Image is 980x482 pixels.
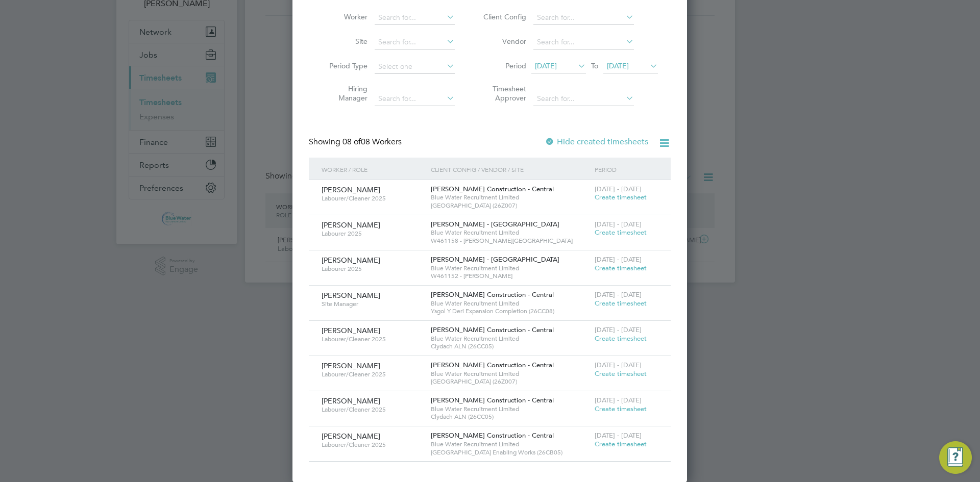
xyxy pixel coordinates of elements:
[431,342,590,350] span: Clydach ALN (26CC05)
[431,229,590,237] span: Blue Water Recruitment Limited
[535,61,557,70] span: [DATE]
[431,361,554,369] span: [PERSON_NAME] Construction - Central
[480,12,526,21] label: Client Config
[375,35,455,49] input: Search for...
[533,35,634,49] input: Search for...
[595,185,642,193] span: [DATE] - [DATE]
[431,185,554,193] span: [PERSON_NAME] Construction - Central
[431,272,590,280] span: W461152 - [PERSON_NAME]
[545,137,648,147] label: Hide created timesheets
[431,201,590,210] span: [GEOGRAPHIC_DATA] (26Z007)
[322,256,380,265] span: [PERSON_NAME]
[431,325,554,334] span: [PERSON_NAME] Construction - Central
[322,326,380,335] span: [PERSON_NAME]
[322,61,367,70] label: Period Type
[322,185,380,194] span: [PERSON_NAME]
[322,84,367,103] label: Hiring Manager
[322,194,423,202] span: Labourer/Cleaner 2025
[595,369,647,378] span: Create timesheet
[319,158,428,181] div: Worker / Role
[322,220,380,230] span: [PERSON_NAME]
[533,11,634,25] input: Search for...
[595,228,647,237] span: Create timesheet
[322,335,423,343] span: Labourer/Cleaner 2025
[607,61,629,70] span: [DATE]
[322,441,423,449] span: Labourer/Cleaner 2025
[431,440,590,448] span: Blue Water Recruitment Limited
[431,448,590,456] span: [GEOGRAPHIC_DATA] Enabling Works (26CB05)
[595,220,642,229] span: [DATE] - [DATE]
[322,230,423,238] span: Labourer 2025
[431,255,559,264] span: [PERSON_NAME] - [GEOGRAPHIC_DATA]
[595,264,647,272] span: Create timesheet
[431,220,559,229] span: [PERSON_NAME] - [GEOGRAPHIC_DATA]
[595,361,642,369] span: [DATE] - [DATE]
[342,137,361,147] span: 08 of
[595,404,647,413] span: Create timesheet
[595,440,647,448] span: Create timesheet
[533,92,634,106] input: Search for...
[595,290,642,299] span: [DATE] - [DATE]
[431,237,590,245] span: W461158 - [PERSON_NAME][GEOGRAPHIC_DATA]
[375,60,455,74] input: Select one
[342,137,402,147] span: 08 Workers
[431,413,590,421] span: Clydach ALN (26CC05)
[322,396,380,405] span: [PERSON_NAME]
[431,431,554,440] span: [PERSON_NAME] Construction - Central
[431,307,590,315] span: Ysgol Y Deri Expansion Completion (26CC08)
[595,334,647,343] span: Create timesheet
[480,37,526,46] label: Vendor
[595,255,642,264] span: [DATE] - [DATE]
[322,265,423,273] span: Labourer 2025
[595,299,647,308] span: Create timesheet
[431,370,590,378] span: Blue Water Recruitment Limited
[322,432,380,441] span: [PERSON_NAME]
[431,377,590,386] span: [GEOGRAPHIC_DATA] (26Z007)
[322,370,423,378] span: Labourer/Cleaner 2025
[480,84,526,103] label: Timesheet Approver
[309,137,404,147] div: Showing
[431,396,554,404] span: [PERSON_NAME] Construction - Central
[322,37,367,46] label: Site
[431,193,590,201] span: Blue Water Recruitment Limited
[431,299,590,308] span: Blue Water Recruitment Limited
[322,361,380,370] span: [PERSON_NAME]
[428,158,592,181] div: Client Config / Vendor / Site
[375,11,455,25] input: Search for...
[322,12,367,21] label: Worker
[588,59,601,72] span: To
[322,291,380,300] span: [PERSON_NAME]
[595,325,642,334] span: [DATE] - [DATE]
[431,264,590,272] span: Blue Water Recruitment Limited
[595,431,642,440] span: [DATE] - [DATE]
[939,441,972,474] button: Engage Resource Center
[592,158,660,181] div: Period
[431,335,590,343] span: Blue Water Recruitment Limited
[322,405,423,414] span: Labourer/Cleaner 2025
[480,61,526,70] label: Period
[595,396,642,404] span: [DATE] - [DATE]
[595,193,647,201] span: Create timesheet
[431,290,554,299] span: [PERSON_NAME] Construction - Central
[431,405,590,413] span: Blue Water Recruitment Limited
[375,92,455,106] input: Search for...
[322,300,423,308] span: Site Manager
